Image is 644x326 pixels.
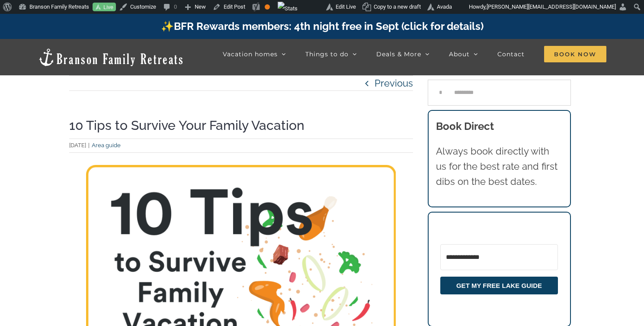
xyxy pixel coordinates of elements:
[487,3,616,10] span: [PERSON_NAME][EMAIL_ADDRESS][DOMAIN_NAME]
[305,45,357,63] a: Things to do
[223,45,606,63] nav: Main Menu
[428,80,454,106] input: Search
[92,142,121,148] a: Area guide
[428,80,571,106] input: Search...
[375,76,413,90] a: Previous
[440,277,558,294] button: GET MY FREE LAKE GUIDE
[449,45,478,63] a: About
[305,51,349,57] span: Things to do
[223,51,278,57] span: Vacation homes
[376,45,429,63] a: Deals & More
[449,51,470,57] span: About
[223,45,286,63] a: Vacation homes
[161,20,484,32] a: ✨BFR Rewards members: 4th night free in Sept (click for details)
[69,142,86,148] span: [DATE]
[86,142,92,148] span: |
[278,2,298,16] img: Views over 48 hours. Click for more Jetpack Stats.
[69,117,413,134] h1: 10 Tips to Survive Your Family Vacation
[436,120,494,132] b: Book Direct
[38,48,184,67] img: Branson Family Retreats Logo
[544,46,606,62] span: Book Now
[497,51,525,57] span: Contact
[265,4,270,10] div: OK
[440,244,558,270] input: Email Address
[436,144,562,190] p: Always book directly with us for the best rate and first dibs on the best dates.
[93,3,116,12] a: Live
[376,51,421,57] span: Deals & More
[497,45,525,63] a: Contact
[544,45,606,63] a: Book Now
